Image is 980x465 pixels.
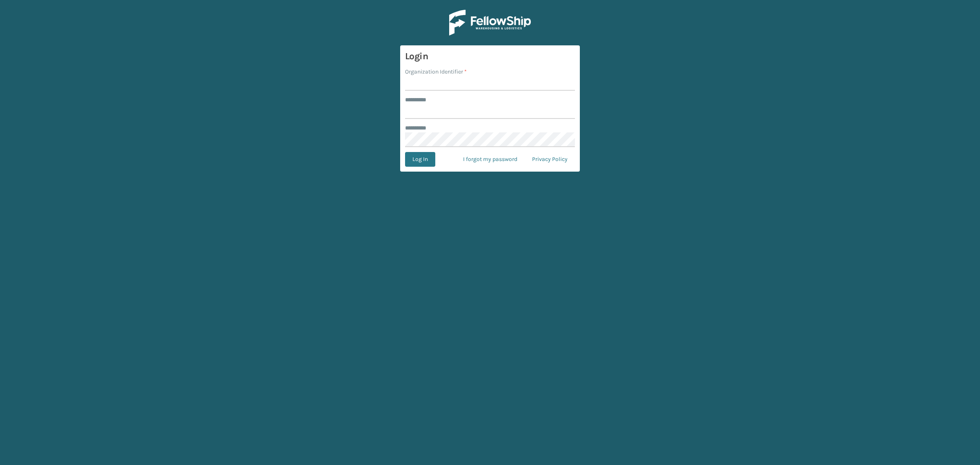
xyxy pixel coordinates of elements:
[405,67,467,76] label: Organization Identifier
[456,152,525,167] a: I forgot my password
[405,152,435,167] button: Log In
[405,50,575,63] h3: Login
[449,10,531,36] img: Logo
[525,152,575,167] a: Privacy Policy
